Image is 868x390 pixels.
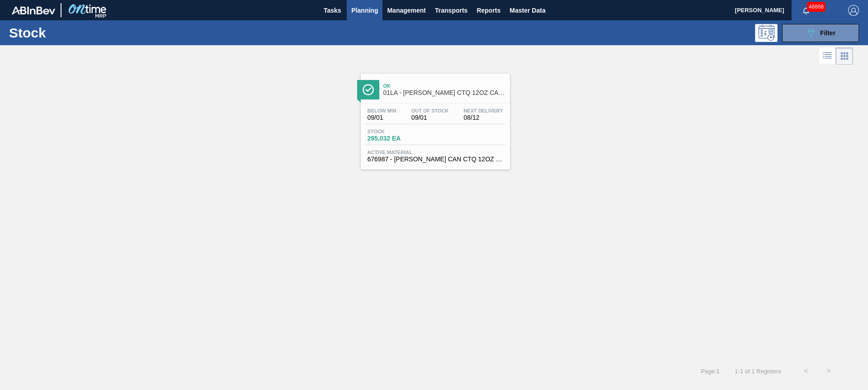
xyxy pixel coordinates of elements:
button: Filter [782,24,859,42]
button: < [795,360,817,382]
div: List Vision [819,47,836,65]
span: 48868 [807,2,826,12]
span: Ok [383,83,505,89]
span: Next Delivery [464,108,503,113]
button: Notifications [792,4,821,17]
div: Card Vision [836,47,853,65]
span: Transports [435,5,467,16]
span: Below Min [368,108,396,113]
span: Out Of Stock [411,108,449,113]
span: Active Material [368,150,503,155]
span: 09/01 [368,114,396,121]
span: 09/01 [411,114,449,121]
span: 08/12 [464,114,503,121]
span: Stock [368,129,431,134]
span: Filter [820,29,835,37]
span: Page : 1 [701,368,719,375]
span: 295,032 EA [368,135,431,142]
img: Logout [848,5,859,16]
span: Reports [476,5,500,16]
span: 676987 - CARR CAN CTQ 12OZ CAN PK 4/12 CAN 0424 B [368,156,503,163]
span: Planning [351,5,378,16]
div: Programming: no user selected [755,24,778,42]
a: ÍconeOk01LA - [PERSON_NAME] CTQ 12OZ CAN CAN PK 4/12 CANBelow Min09/01Out Of Stock09/01Next Deliv... [354,67,514,169]
span: Tasks [322,5,342,16]
h1: Stock [9,28,144,38]
img: TNhmsLtSVTkK8tSr43FrP2fwEKptu5GPRR3wAAAABJRU5ErkJggg== [12,6,55,14]
span: 1 - 1 of 1 Registers [733,368,781,375]
img: Ícone [363,84,374,95]
span: Management [387,5,426,16]
span: Master Data [509,5,545,16]
button: > [817,360,840,382]
span: 01LA - CARR CTQ 12OZ CAN CAN PK 4/12 CAN [383,89,505,96]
